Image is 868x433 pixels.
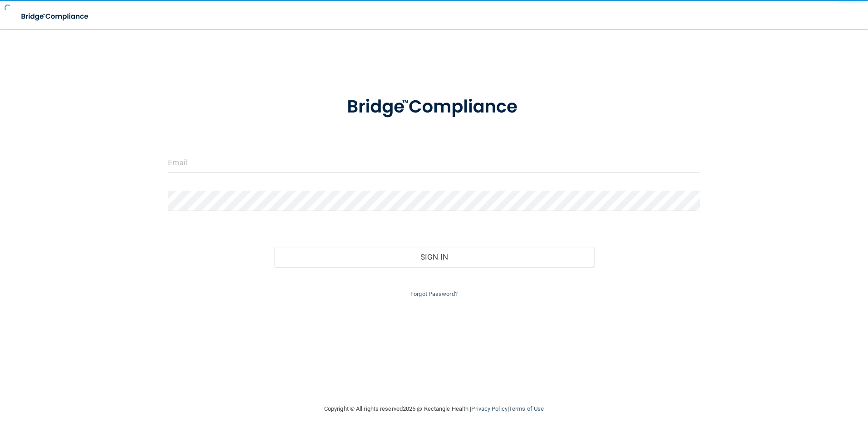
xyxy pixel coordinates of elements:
input: Email [168,153,700,173]
div: Copyright © All rights reserved 2025 @ Rectangle Health | | [268,394,600,423]
a: Forgot Password? [410,290,458,297]
a: Terms of Use [509,405,544,412]
img: bridge_compliance_login_screen.278c3ca4.svg [328,84,540,131]
button: Sign In [274,247,594,267]
img: bridge_compliance_login_screen.278c3ca4.svg [14,7,97,26]
a: Privacy Policy [471,405,507,412]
